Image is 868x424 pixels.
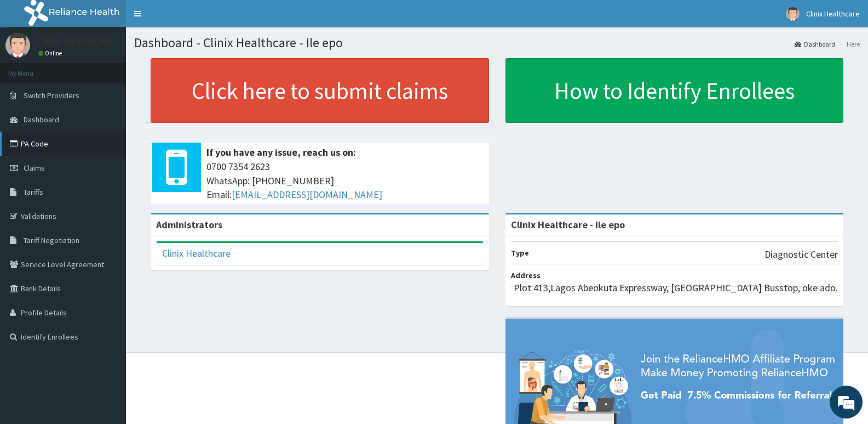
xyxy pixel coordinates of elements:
p: Diagnostic Center [764,247,838,262]
b: Administrators [156,218,222,231]
span: Tariff Negotiation [24,235,79,245]
a: Online [38,49,65,57]
h1: Dashboard - Clinix Healthcare - Ile epo [134,36,860,50]
a: [EMAIL_ADDRESS][DOMAIN_NAME] [232,188,382,201]
b: If you have any issue, reach us on: [206,146,356,159]
a: Clinix Healthcare [162,247,231,259]
p: Plot 413,Lagos Abeokuta Expressway, [GEOGRAPHIC_DATA] Busstop, oke ado. [514,281,838,295]
span: Clinix Healthcare [806,9,860,19]
img: User Image [786,7,800,21]
b: Type [511,248,529,258]
li: Here [836,39,860,49]
a: Click here to submit claims [151,58,489,123]
span: Dashboard [24,115,59,125]
strong: Clinix Healthcare - Ile epo [511,218,625,231]
a: How to Identify Enrollees [505,58,844,123]
span: Claims [24,163,45,173]
span: Tariffs [24,187,43,197]
span: Switch Providers [24,91,79,100]
b: Address [511,270,541,280]
a: Dashboard [795,39,835,49]
p: Clinix Healthcare [38,36,112,46]
img: User Image [5,33,30,58]
span: 0700 7354 2623 WhatsApp: [PHONE_NUMBER] Email: [206,160,484,202]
